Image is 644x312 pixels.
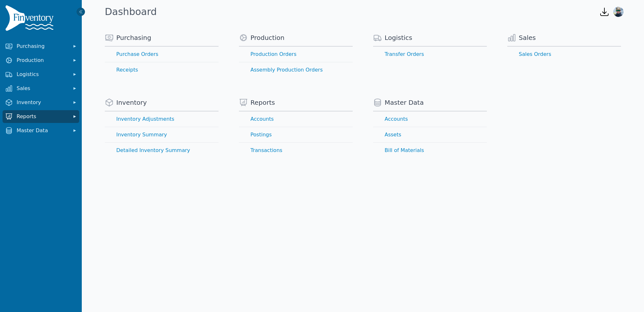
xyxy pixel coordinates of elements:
span: Reports [17,113,68,120]
a: Inventory Adjustments [105,111,218,127]
a: Inventory Summary [105,127,218,142]
span: Production [17,57,68,64]
button: Production [3,54,79,67]
a: Assets [373,127,487,142]
span: Logistics [385,33,412,42]
a: Receipts [105,62,218,78]
button: Inventory [3,96,79,109]
button: Purchasing [3,40,79,53]
span: Master Data [385,98,424,107]
span: Logistics [17,71,68,78]
span: Inventory [17,99,68,106]
span: Purchasing [17,42,68,50]
a: Postings [239,127,353,142]
span: Inventory [116,98,147,107]
a: Detailed Inventory Summary [105,143,218,158]
span: Reports [250,98,275,107]
a: Transactions [239,143,353,158]
a: Sales Orders [507,47,621,62]
button: Reports [3,110,79,123]
a: Accounts [239,111,353,127]
a: Assembly Production Orders [239,62,353,78]
img: Karina Wright [613,7,624,17]
span: Production [250,33,284,42]
a: Production Orders [239,47,353,62]
button: Master Data [3,124,79,137]
button: Sales [3,82,79,95]
a: Accounts [373,111,487,127]
a: Bill of Materials [373,143,487,158]
span: Sales [17,85,68,92]
span: Purchasing [116,33,151,42]
button: Logistics [3,68,79,81]
h1: Dashboard [105,6,157,18]
span: Sales [519,33,536,42]
a: Transfer Orders [373,47,487,62]
a: Purchase Orders [105,47,218,62]
span: Master Data [17,127,68,134]
img: Finventory [5,5,56,34]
